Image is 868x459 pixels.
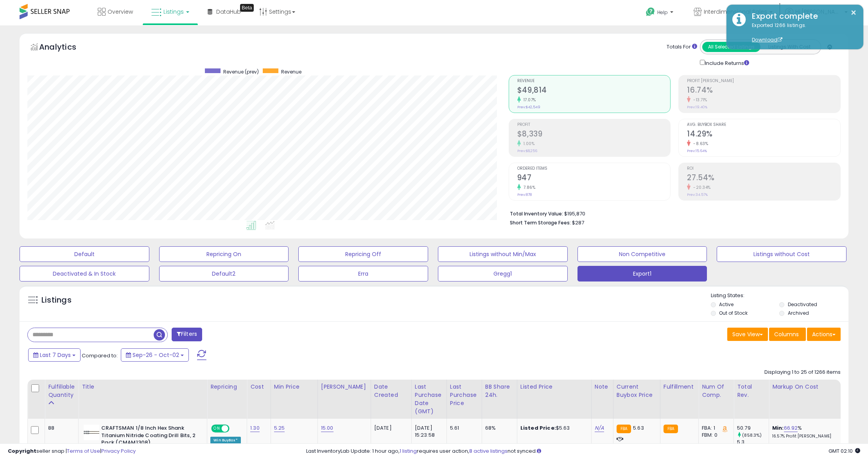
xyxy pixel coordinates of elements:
[702,383,730,399] div: Num of Comp.
[520,383,588,391] div: Listed Price
[687,149,707,153] small: Prev: 15.64%
[250,424,260,432] a: 1.30
[829,447,860,455] span: 2025-10-11 02:10 GMT
[687,129,840,140] h2: 14.29%
[711,292,849,299] p: Listing States:
[521,97,536,103] small: 17.07%
[240,4,254,12] div: Tooltip anchor
[485,425,511,432] div: 68%
[702,42,760,52] button: All Selected Listings
[521,185,536,190] small: 7.86%
[772,383,840,391] div: Markup on Cost
[690,141,708,147] small: -8.63%
[321,383,368,391] div: [PERSON_NAME]
[39,41,91,54] h5: Analytics
[850,8,857,18] button: ×
[172,328,202,341] button: Filters
[517,173,671,184] h2: 947
[108,8,133,16] span: Overview
[298,266,428,281] button: Erra
[746,11,857,22] div: Export complete
[510,208,835,218] li: $195,870
[752,36,782,43] a: Download
[48,425,72,432] div: 88
[742,432,762,438] small: (858.3%)
[633,424,644,432] span: 5.63
[617,425,631,433] small: FBA
[8,447,36,455] strong: Copyright
[727,328,768,341] button: Save View
[485,383,514,399] div: BB Share 24h.
[664,425,678,433] small: FBA
[595,383,610,391] div: Note
[321,424,334,432] a: 15.00
[223,68,259,75] span: Revenue (prev)
[687,105,707,109] small: Prev: 19.40%
[517,149,537,153] small: Prev: $8,256
[577,246,707,262] button: Non Competitive
[510,219,571,226] b: Short Term Storage Fees:
[159,266,289,281] button: Default2
[298,246,428,262] button: Repricing Off
[687,123,840,127] span: Avg. Buybox Share
[133,351,179,359] span: Sep-26 - Oct-02
[719,310,748,316] label: Out of Stock
[702,432,728,439] div: FBM: 0
[274,383,314,391] div: Min Price
[521,141,535,147] small: 1.00%
[784,424,798,432] a: 66.92
[577,266,707,281] button: Export1
[159,246,289,262] button: Repricing On
[28,348,81,362] button: Last 7 Days
[595,424,604,432] a: N/A
[84,425,99,440] img: 31F+BqYsl3L._SL40_.jpg
[807,328,841,341] button: Actions
[687,167,840,171] span: ROI
[228,425,241,432] span: OFF
[717,246,846,262] button: Listings without Cost
[374,425,405,432] div: [DATE]
[82,383,204,391] div: Title
[687,173,840,184] h2: 27.54%
[212,425,222,432] span: ON
[510,210,563,217] b: Total Inventory Value:
[469,447,508,455] a: 8 active listings
[737,383,766,399] div: Total Rev.
[281,68,301,75] span: Revenue
[572,219,584,226] span: $287
[517,129,671,140] h2: $8,339
[163,8,184,16] span: Listings
[646,7,655,17] i: Get Help
[690,185,711,190] small: -20.34%
[450,383,479,407] div: Last Purchase Price
[772,425,837,439] div: %
[121,348,189,362] button: Sep-26 - Oct-02
[517,105,540,109] small: Prev: $42,549
[48,383,75,399] div: Fulfillable Quantity
[687,86,840,96] h2: 16.74%
[101,447,136,455] a: Privacy Policy
[664,383,695,391] div: Fulfillment
[704,8,767,16] span: Interdimensional Sales
[690,97,707,103] small: -13.71%
[788,301,817,308] label: Deactivated
[210,383,244,391] div: Repricing
[667,43,697,51] div: Totals For
[719,301,733,308] label: Active
[20,266,149,281] button: Deactivated & In Stock
[772,434,837,439] p: 16.57% Profit [PERSON_NAME]
[40,351,71,359] span: Last 7 Days
[400,447,417,455] a: 1 listing
[517,167,671,171] span: Ordered Items
[82,352,118,359] span: Compared to:
[306,448,860,455] div: Last InventoryLab Update: 1 hour ago, requires user action, not synced.
[450,425,476,432] div: 5.61
[374,383,408,399] div: Date Created
[772,424,784,432] b: Min:
[438,246,568,262] button: Listings without Min/Max
[737,425,769,432] div: 50.79
[517,123,671,127] span: Profit
[41,295,72,306] h5: Listings
[438,266,568,281] button: Gregg1
[694,58,759,67] div: Include Returns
